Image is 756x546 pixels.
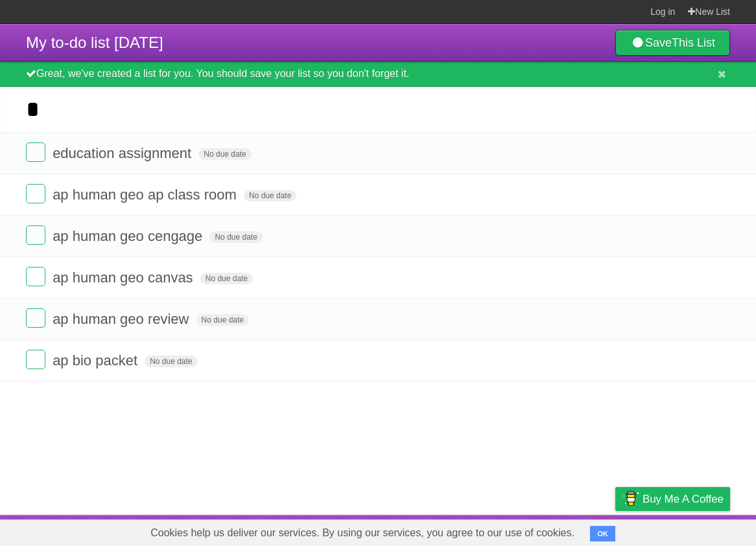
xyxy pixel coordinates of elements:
[648,518,730,543] a: Suggest a feature
[615,30,730,56] a: SaveThis List
[598,518,632,543] a: Privacy
[26,350,45,369] label: Done
[643,488,724,510] span: Buy me a coffee
[672,36,715,49] b: This List
[53,352,141,369] span: ap bio packet
[622,488,639,510] img: Buy me a coffee
[554,518,583,543] a: Terms
[486,518,538,543] a: Developers
[53,145,195,161] span: education assignment
[26,184,45,203] label: Done
[200,273,253,284] span: No due date
[198,148,251,160] span: No due date
[26,225,45,245] label: Done
[53,269,196,286] span: ap human geo canvas
[53,187,240,203] span: ap human geo ap class room
[145,356,197,367] span: No due date
[443,518,470,543] a: About
[26,308,45,328] label: Done
[209,231,262,243] span: No due date
[137,520,587,546] span: Cookies help us deliver our services. By using our services, you agree to our use of cookies.
[196,314,249,326] span: No due date
[26,34,163,51] span: My to-do list [DATE]
[53,228,206,244] span: ap human geo cengage
[590,526,615,541] button: OK
[26,267,45,286] label: Done
[244,190,296,201] span: No due date
[53,311,192,327] span: ap human geo review
[615,487,730,511] a: Buy me a coffee
[26,142,45,162] label: Done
